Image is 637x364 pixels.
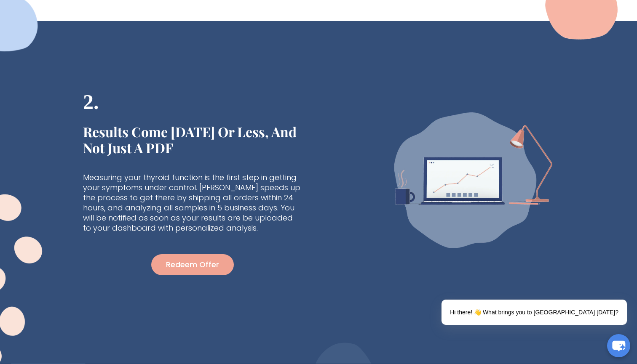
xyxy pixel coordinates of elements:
h1: Results come [DATE] or less, and not just a PDF [83,124,302,156]
div: Hi there! 👋 What brings you to [GEOGRAPHIC_DATA] [DATE]? [442,300,627,325]
button: chat-button [607,334,630,357]
p: Measuring your thyroid function is the first step in getting your symptoms under control. [PERSON... [83,173,302,233]
h1: 2. [83,93,99,111]
a: Redeem Offer [151,254,234,275]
